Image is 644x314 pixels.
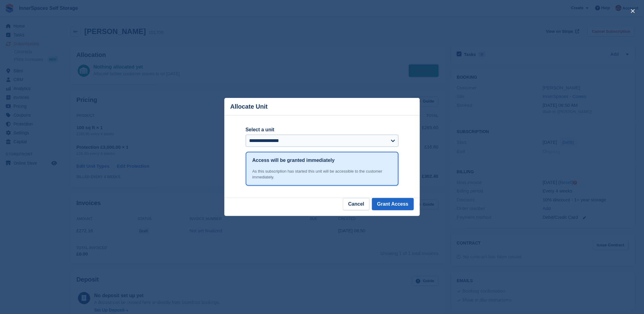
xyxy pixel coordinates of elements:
button: Cancel [343,198,369,210]
div: As this subscription has started this unit will be accessible to the customer immediately. [252,168,392,180]
button: Grant Access [372,198,414,210]
button: close [628,6,638,16]
h1: Access will be granted immediately [252,157,335,164]
p: Allocate Unit [230,103,268,110]
label: Select a unit [246,126,399,133]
